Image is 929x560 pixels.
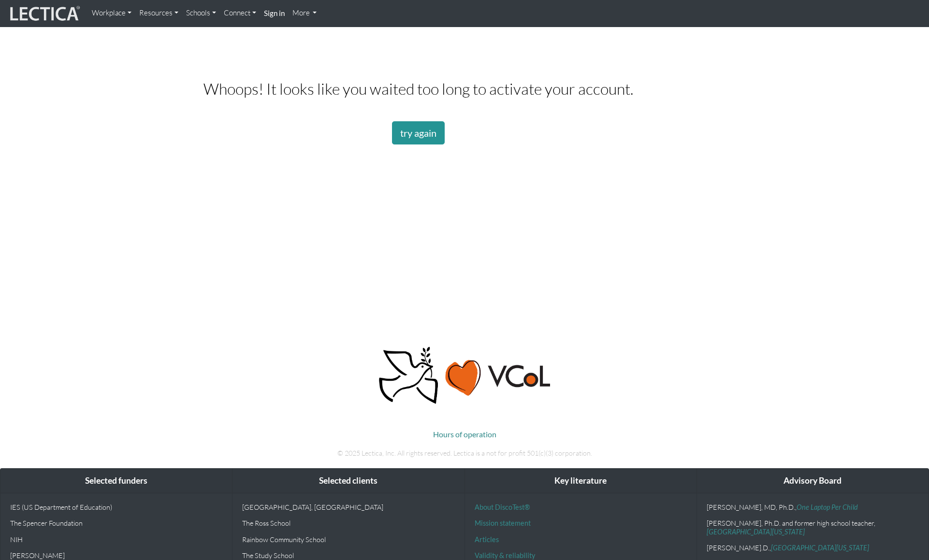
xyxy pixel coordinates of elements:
a: Mission statement [475,519,531,527]
img: Peace, love, VCoL [376,345,553,405]
div: Key literature [465,469,697,493]
p: © 2025 Lectica, Inc. All rights reserved. Lectica is a not for profit 501(c)(3) corporation. [196,448,733,459]
a: [GEOGRAPHIC_DATA][US_STATE] [707,528,805,536]
div: Selected clients [232,469,464,493]
a: try again [392,121,445,144]
a: More [289,4,321,23]
p: Rainbow Community School [242,535,454,544]
a: Connect [220,4,260,23]
img: lecticalive [8,4,80,23]
a: Hours of operation [433,430,496,439]
p: NIH [10,535,222,544]
a: Resources [135,4,182,23]
p: IES (US Department of Education) [10,503,222,511]
a: [GEOGRAPHIC_DATA][US_STATE] [771,544,869,552]
a: Validity & reliability [475,551,535,560]
p: The Spencer Foundation [10,519,222,527]
strong: Sign in [264,9,285,17]
a: Workplace [88,4,135,23]
p: [PERSON_NAME], MD, Ph.D., [707,503,919,511]
a: Articles [475,535,499,544]
a: One Laptop Per Child [797,503,858,511]
p: The Study School [242,551,454,560]
a: Schools [182,4,220,23]
div: Advisory Board [697,469,929,493]
p: [PERSON_NAME] [10,551,222,560]
p: The Ross School [242,519,454,527]
p: [PERSON_NAME].D., [707,544,919,552]
div: Selected funders [0,469,232,493]
h2: Whoops! It looks like you waited too long to activate your account. [203,80,634,97]
p: [GEOGRAPHIC_DATA], [GEOGRAPHIC_DATA] [242,503,454,511]
a: Sign in [260,4,289,23]
a: About DiscoTest® [475,503,530,511]
p: [PERSON_NAME], Ph.D. and former high school teacher, [707,519,919,536]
